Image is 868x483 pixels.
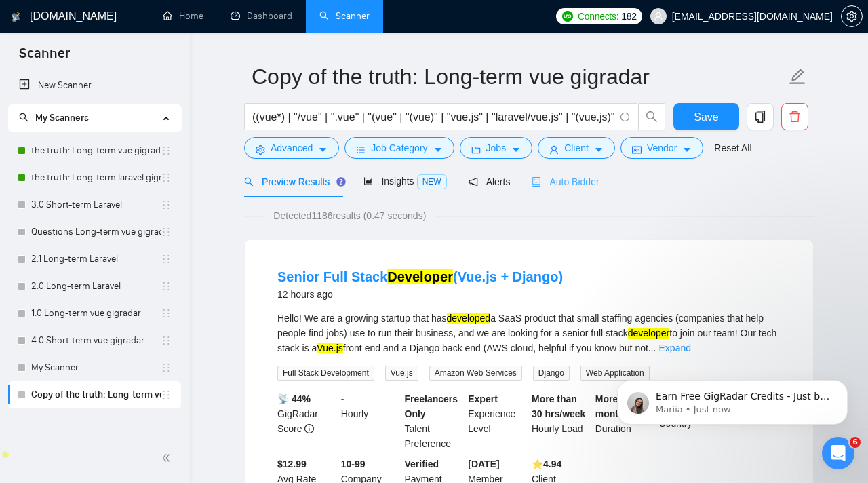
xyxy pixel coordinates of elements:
input: Scanner name... [252,60,786,94]
li: the truth: Long-term laravel gigradar [8,164,181,191]
li: 3.0 Short-term Laravel [8,191,181,218]
li: Questions Long-term vue gigradar [8,218,181,246]
a: the truth: Long-term vue gigradar [31,137,161,164]
b: 📡 44% [277,393,311,404]
a: dashboardDashboard [231,10,292,22]
a: My Scanner [31,354,161,381]
mark: Developer [387,269,453,284]
button: copy [747,103,774,130]
span: user [654,12,663,21]
span: holder [161,335,172,346]
span: Amazon Web Services [429,366,522,381]
span: holder [161,227,172,237]
span: caret-down [682,144,692,155]
button: Save [673,103,739,130]
button: barsJob Categorycaret-down [344,137,454,159]
span: Vendor [647,140,677,155]
span: Auto Bidder [532,176,599,187]
div: Tooltip anchor [335,176,347,188]
span: Detected 1186 results (0.47 seconds) [264,208,435,223]
span: holder [161,145,172,156]
div: Talent Preference [402,391,466,451]
b: Expert [468,393,498,404]
span: Advanced [271,140,313,155]
div: Hourly Load [529,391,593,451]
span: 6 [850,437,861,448]
span: Scanner [8,43,81,72]
button: delete [781,103,808,130]
mark: developer [628,328,670,339]
a: Senior Full StackDeveloper(Vue.js + Django) [277,269,563,284]
span: Job Category [371,140,427,155]
a: 3.0 Short-term Laravel [31,191,161,218]
b: More than 30 hrs/week [532,393,585,419]
a: searchScanner [319,10,370,22]
button: idcardVendorcaret-down [620,137,703,159]
span: copy [747,111,773,123]
span: info-circle [304,424,314,433]
span: Full Stack Development [277,366,374,381]
div: GigRadar Score [275,391,338,451]
span: My Scanners [35,112,89,123]
span: notification [469,177,478,187]
span: search [19,113,28,122]
img: logo [12,6,21,28]
span: Connects: [578,9,618,24]
span: delete [782,111,808,123]
a: 1.0 Long-term vue gigradar [31,300,161,327]
div: Hourly [338,391,402,451]
span: holder [161,254,172,265]
button: setting [841,5,863,27]
span: search [244,177,254,187]
li: 4.0 Short-term vue gigradar [8,327,181,354]
span: Vue.js [385,366,418,381]
span: setting [842,11,862,22]
a: Reset All [714,140,751,155]
span: ... [648,343,656,353]
span: caret-down [511,144,521,155]
img: Apollo [1,450,10,459]
div: Experience Level [465,391,529,451]
a: 4.0 Short-term vue gigradar [31,327,161,354]
span: My Scanners [19,112,89,123]
span: Django [533,366,570,381]
a: 2.1 Long-term Laravel [31,246,161,273]
span: user [549,144,559,155]
b: ⭐️ 4.94 [532,459,561,469]
a: setting [841,11,863,22]
button: userClientcaret-down [538,137,615,159]
li: 2.0 Long-term Laravel [8,273,181,300]
b: Freelancers Only [405,393,458,419]
span: holder [161,281,172,292]
li: 1.0 Long-term vue gigradar [8,300,181,327]
span: Client [564,140,589,155]
span: holder [161,362,172,373]
b: [DATE] [468,459,499,469]
div: Hello! We are a growing startup that has a SaaS product that small staffing agencies (companies t... [277,311,781,355]
button: folderJobscaret-down [460,137,533,159]
span: Preview Results [244,176,342,187]
b: - [341,393,344,404]
span: holder [161,389,172,400]
span: caret-down [318,144,328,155]
span: Save [694,109,718,125]
span: robot [532,177,541,187]
li: My Scanner [8,354,181,381]
iframe: Intercom notifications message [597,351,868,446]
span: info-circle [620,113,629,121]
b: Verified [405,459,439,469]
div: Duration [593,391,656,451]
span: Jobs [486,140,507,155]
div: 12 hours ago [277,286,563,303]
span: setting [256,144,265,155]
li: the truth: Long-term vue gigradar [8,137,181,164]
li: 2.1 Long-term Laravel [8,246,181,273]
span: edit [789,68,806,85]
mark: developed [447,313,491,324]
span: caret-down [594,144,604,155]
span: holder [161,172,172,183]
span: 182 [621,9,636,24]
